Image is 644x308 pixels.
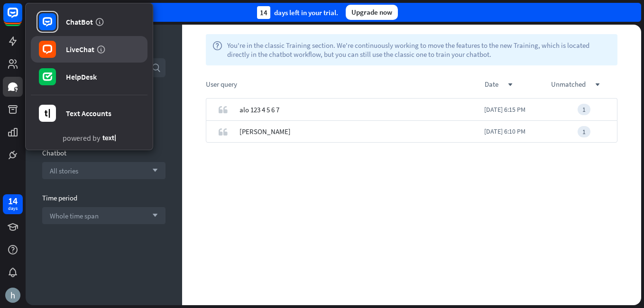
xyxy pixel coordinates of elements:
[42,193,166,202] div: Time period
[239,99,279,121] span: alo 123 4 5 6 7
[147,213,158,218] i: arrow_down
[257,6,270,19] div: 14
[50,211,99,220] span: Whole time span
[206,80,485,89] div: User query
[257,6,338,19] div: days left in your trial.
[151,63,161,72] i: search
[42,148,166,157] div: Chatbot
[484,120,551,143] div: [DATE] 6:10 PM
[578,126,590,137] div: 1
[8,205,18,212] div: days
[227,41,611,59] span: You're in the classic Training section. We're continuously working to move the features to the ne...
[212,41,222,59] i: help
[218,127,228,136] i: quote
[578,104,590,115] div: 1
[239,120,291,143] span: [PERSON_NAME]
[484,99,551,121] div: [DATE] 6:15 PM
[508,82,513,87] i: down
[346,5,398,20] div: Upgrade now
[551,80,617,89] div: unmatched
[485,80,551,89] div: date
[50,166,78,175] span: All stories
[8,4,36,32] button: Open LiveChat chat widget
[3,194,23,214] a: 14 days
[595,82,600,87] i: down
[218,105,228,114] i: quote
[147,168,158,173] i: arrow_down
[8,197,18,205] div: 14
